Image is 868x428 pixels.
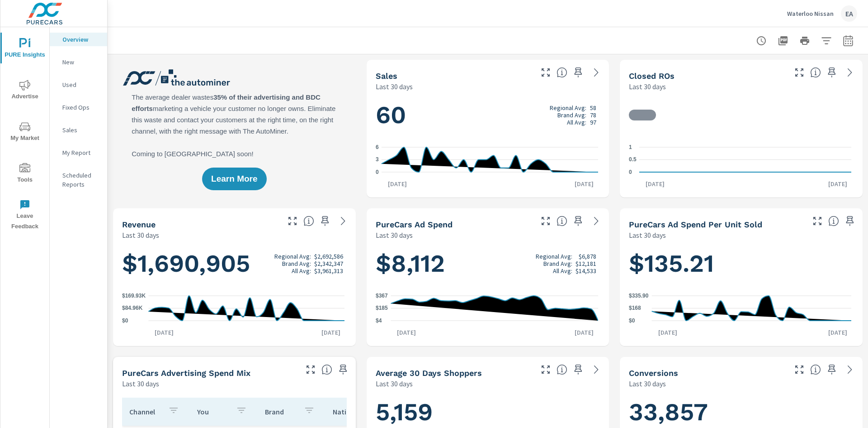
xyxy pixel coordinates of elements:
[787,10,834,18] p: Waterloo Nissan
[122,248,347,279] h1: $1,690,905
[321,364,332,375] span: This table looks at how you compare to the amount of budget you spend per channel as opposed to y...
[843,65,857,80] a: See more details in report
[839,32,857,50] button: Select Date Range
[122,293,146,299] text: $169.93K
[557,216,567,226] span: Total cost of media for all PureCars channels for the selected dealership group over the selected...
[589,65,604,80] a: See more details in report
[122,317,128,324] text: $0
[822,328,854,337] p: [DATE]
[828,216,839,226] span: Average cost of advertising per each vehicle sold at the dealer over the selected date range. The...
[50,33,107,46] div: Overview
[122,230,159,240] p: Last 30 days
[314,260,343,267] p: $2,342,347
[810,67,821,78] span: Number of Repair Orders Closed by the selected dealership group over the selected time range. [So...
[50,168,107,191] div: Scheduled Reports
[148,328,180,337] p: [DATE]
[550,104,586,111] p: Regional Avg:
[62,171,100,189] p: Scheduled Reports
[629,230,666,240] p: Last 30 days
[197,407,229,416] p: You
[629,397,854,428] h1: 33,857
[629,368,678,378] h5: Conversions
[629,248,854,279] h1: $135.21
[629,71,675,81] h5: Closed ROs
[122,378,159,389] p: Last 30 days
[50,78,107,91] div: Used
[589,214,604,228] a: See more details in report
[376,230,413,240] p: Last 30 days
[538,362,553,377] button: Make Fullscreen
[576,260,596,267] p: $12,181
[843,214,857,228] span: Save this to your personalized report
[571,214,585,228] span: Save this to your personalized report
[314,267,343,274] p: $3,961,313
[376,220,453,229] h5: PureCars Ad Spend
[303,216,314,226] span: Total sales revenue over the selected date range. [Source: This data is sourced from the dealer’s...
[3,38,47,60] span: PURE Insights
[796,32,814,50] button: Print Report
[639,179,671,188] p: [DATE]
[336,214,350,228] a: See more details in report
[571,362,585,377] span: Save this to your personalized report
[333,407,364,416] p: National
[629,305,641,312] text: $168
[557,67,567,78] span: Number of vehicles sold by the dealership over the selected date range. [Source: This data is sou...
[568,328,600,337] p: [DATE]
[376,317,382,324] text: $4
[825,362,839,377] span: Save this to your personalized report
[376,71,397,81] h5: Sales
[822,179,854,188] p: [DATE]
[543,260,572,267] p: Brand Avg:
[3,163,47,185] span: Tools
[557,364,567,375] span: A rolling 30 day total of daily Shoppers on the dealership website, averaged over the selected da...
[843,362,857,377] a: See more details in report
[376,144,379,150] text: 6
[825,65,839,80] span: Save this to your personalized report
[122,305,143,312] text: $84.96K
[567,119,586,126] p: All Avg:
[50,101,107,114] div: Fixed Ops
[590,119,596,126] p: 97
[382,179,413,188] p: [DATE]
[62,80,100,89] p: Used
[538,65,553,80] button: Make Fullscreen
[62,35,100,44] p: Overview
[557,111,586,119] p: Brand Avg:
[629,220,762,229] h5: PureCars Ad Spend Per Unit Sold
[376,293,388,299] text: $367
[376,81,413,92] p: Last 30 days
[0,27,49,236] div: nav menu
[285,214,300,228] button: Make Fullscreen
[568,179,600,188] p: [DATE]
[810,364,821,375] span: The number of dealer-specified goals completed by a visitor. [Source: This data is provided by th...
[122,368,250,378] h5: PureCars Advertising Spend Mix
[265,407,297,416] p: Brand
[318,214,332,228] span: Save this to your personalized report
[376,397,600,428] h1: 5,159
[629,157,637,163] text: 0.5
[629,81,666,92] p: Last 30 days
[62,58,100,67] p: New
[376,100,600,130] h1: 60
[629,378,666,389] p: Last 30 days
[629,144,632,150] text: 1
[376,305,388,312] text: $185
[62,148,100,157] p: My Report
[553,267,572,274] p: All Avg:
[590,111,596,119] p: 78
[376,157,379,163] text: 3
[50,123,107,137] div: Sales
[590,104,596,111] p: 58
[589,362,604,377] a: See more details in report
[274,253,311,260] p: Regional Avg:
[629,169,632,175] text: 0
[129,407,161,416] p: Channel
[629,293,649,299] text: $335.90
[315,328,347,337] p: [DATE]
[652,328,684,337] p: [DATE]
[50,55,107,69] div: New
[202,168,266,190] button: Learn More
[62,125,100,135] p: Sales
[3,199,47,232] span: Leave Feedback
[211,175,257,183] span: Learn More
